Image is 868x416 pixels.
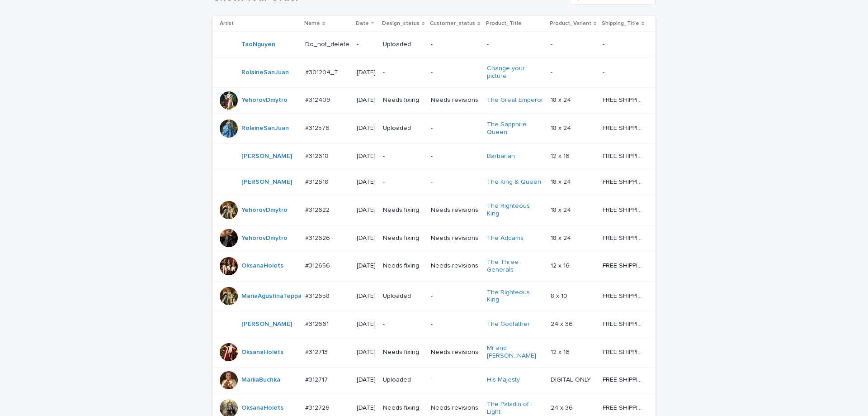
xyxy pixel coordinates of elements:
[487,344,543,360] a: Mr and [PERSON_NAME]
[431,153,479,160] p: -
[383,41,424,48] p: Uploaded
[357,206,376,214] p: [DATE]
[603,123,646,132] p: FREE SHIPPING - preview in 1-2 business days, after your approval delivery will take 5-10 b.d.
[212,57,659,88] tr: RolaineSanJuan #301204_T#301204_T [DATE]--Change your picture -- --
[551,177,573,186] p: 18 x 24
[431,41,479,48] p: -
[212,195,659,225] tr: YehorovDmytro #312622#312622 [DATE]Needs fixingNeeds revisionsThe Righteous King 18 x 2418 x 24 F...
[431,376,479,384] p: -
[305,205,331,214] p: #312622
[212,169,659,195] tr: [PERSON_NAME] #312618#312618 [DATE]--The King & Queen 18 x 2418 x 24 FREE SHIPPING - preview in 1...
[356,19,369,29] p: Date
[431,178,479,186] p: -
[551,233,573,242] p: 18 x 24
[305,233,332,242] p: #312626
[603,205,646,214] p: FREE SHIPPING - preview in 1-2 business days, after your approval delivery will take 5-10 b.d.
[431,234,479,242] p: Needs revisions
[305,95,332,104] p: #312409
[357,96,376,104] p: [DATE]
[241,206,288,214] a: YehorovDmytro
[241,234,288,242] a: YehorovDmytro
[305,177,330,186] p: #312618
[305,347,330,356] p: #312713
[220,19,234,29] p: Artist
[551,260,571,270] p: 12 x 16
[487,320,530,328] a: The Godfather
[305,291,331,300] p: #312658
[431,404,479,412] p: Needs revisions
[550,19,591,29] p: Product_Variant
[551,39,554,48] p: -
[212,281,659,311] tr: MariaAgustinaTeppa #312658#312658 [DATE]Uploaded-The Righteous King 8 x 108 x 10 FREE SHIPPING - ...
[383,178,424,186] p: -
[603,319,646,328] p: FREE SHIPPING - preview in 1-2 business days, after your approval delivery will take 5-10 b.d.
[241,178,292,186] a: [PERSON_NAME]
[212,225,659,251] tr: YehorovDmytro #312626#312626 [DATE]Needs fixingNeeds revisionsThe Addams 18 x 2418 x 24 FREE SHIP...
[551,374,593,384] p: DIGITAL ONLY
[603,233,646,242] p: FREE SHIPPING - preview in 1-2 business days, after your approval delivery will take 5-10 b.d.
[212,113,659,143] tr: RolaineSanJuan #312576#312576 [DATE]Uploaded-The Sapphire Queen 18 x 2418 x 24 FREE SHIPPING - pr...
[551,95,573,104] p: 18 x 24
[487,121,543,136] a: The Sapphire Queen
[431,206,479,214] p: Needs revisions
[603,291,646,300] p: FREE SHIPPING - preview in 1-2 business days, after your approval delivery will take 5-10 b.d.
[431,349,479,356] p: Needs revisions
[357,376,376,384] p: [DATE]
[305,123,331,132] p: #312576
[383,320,424,328] p: -
[383,153,424,160] p: -
[431,320,479,328] p: -
[357,178,376,186] p: [DATE]
[357,320,376,328] p: [DATE]
[551,205,573,214] p: 18 x 24
[212,251,659,281] tr: OksanaHolets #312656#312656 [DATE]Needs fixingNeeds revisionsThe Three Generals 12 x 1612 x 16 FR...
[383,234,424,242] p: Needs fixing
[357,262,376,270] p: [DATE]
[551,402,575,412] p: 24 x 36
[212,337,659,368] tr: OksanaHolets #312713#312713 [DATE]Needs fixingNeeds revisionsMr and [PERSON_NAME] 12 x 1612 x 16 ...
[357,349,376,356] p: [DATE]
[551,291,569,300] p: 8 x 10
[383,376,424,384] p: Uploaded
[431,262,479,270] p: Needs revisions
[603,151,646,160] p: FREE SHIPPING - preview in 1-2 business days, after your approval delivery will take 5-10 b.d.
[305,260,332,270] p: #312656
[603,260,646,270] p: FREE SHIPPING - preview in 1-2 business days, after your approval delivery will take 5-10 b.d.
[603,95,646,104] p: FREE SHIPPING - preview in 1-2 business days, after your approval delivery will take 5-10 b.d.
[603,67,606,77] p: -
[431,69,479,77] p: -
[383,96,424,104] p: Needs fixing
[487,202,543,218] a: The Righteous King
[602,19,639,29] p: Shipping_Title
[383,404,424,412] p: Needs fixing
[551,319,575,328] p: 24 x 36
[383,349,424,356] p: Needs fixing
[241,320,292,328] a: [PERSON_NAME]
[383,206,424,214] p: Needs fixing
[431,96,479,104] p: Needs revisions
[305,319,330,328] p: #312661
[357,41,376,48] p: -
[383,292,424,300] p: Uploaded
[487,65,543,80] a: Change your picture
[383,124,424,132] p: Uploaded
[487,96,543,104] a: The Great Emperor
[382,19,420,29] p: Design_status
[212,311,659,337] tr: [PERSON_NAME] #312661#312661 [DATE]--The Godfather 24 x 3624 x 36 FREE SHIPPING - preview in 1-2 ...
[305,67,340,77] p: #301204_T
[487,258,543,274] a: The Three Generals
[603,347,646,356] p: FREE SHIPPING - preview in 1-2 business days, after your approval delivery will take 5-10 b.d.
[357,234,376,242] p: [DATE]
[241,376,280,384] a: MariiaBuchka
[551,123,573,132] p: 18 x 24
[603,374,646,384] p: FREE SHIPPING - preview in 1-2 business days, after your approval delivery will take 5-10 b.d.
[383,262,424,270] p: Needs fixing
[357,153,376,160] p: [DATE]
[603,402,646,412] p: FREE SHIPPING - preview in 1-2 business days, after your approval delivery will take 5-10 b.d.
[241,349,283,356] a: OksanaHolets
[551,347,571,356] p: 12 x 16
[551,151,571,160] p: 12 x 16
[551,67,554,77] p: -
[487,153,515,160] a: Barbarian
[241,41,275,48] a: TaoNguyen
